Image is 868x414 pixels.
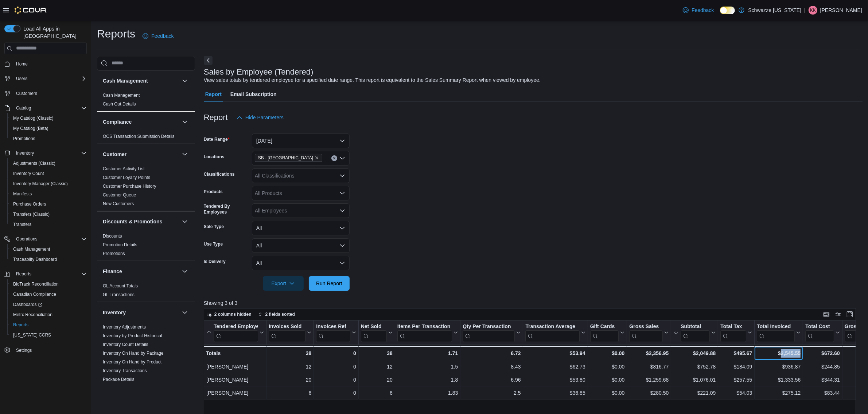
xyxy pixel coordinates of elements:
[804,6,806,15] p: |
[680,3,717,17] a: Feedback
[252,256,350,270] button: All
[590,323,624,342] button: Gift Cards
[10,220,87,229] span: Transfers
[13,312,52,318] span: Metrc Reconciliation
[7,310,90,320] button: Metrc Reconciliation
[525,323,579,342] div: Transaction Average
[13,126,48,131] span: My Catalog (Beta)
[103,233,122,239] span: Discounts
[720,362,752,371] div: $184.09
[16,61,28,67] span: Home
[10,255,60,264] a: Traceabilty Dashboard
[809,6,817,15] div: Kyle Krueger
[204,310,254,319] button: 2 columns hidden
[7,330,90,340] button: [US_STATE] CCRS
[361,349,392,358] div: 38
[10,190,35,198] a: Manifests
[316,349,356,358] div: 0
[10,300,87,309] span: Dashboards
[10,321,87,329] span: Reports
[805,323,840,342] button: Total Cost
[10,280,62,288] a: BioTrack Reconciliation
[397,375,458,384] div: 1.8
[1,269,90,279] button: Reports
[252,238,350,253] button: All
[720,323,746,330] div: Total Tax
[97,91,195,111] div: Cash Management
[269,323,305,330] div: Invoices Sold
[13,222,31,227] span: Transfers
[206,375,264,384] div: [PERSON_NAME]
[103,342,148,347] span: Inventory Count Details
[463,323,515,330] div: Qty Per Transaction
[180,118,189,126] button: Compliance
[673,349,716,358] div: $2,049.88
[10,114,87,123] span: My Catalog (Classic)
[10,179,71,188] a: Inventory Manager (Classic)
[265,311,295,317] span: 2 fields sorted
[103,201,134,206] a: New Customers
[103,234,122,239] a: Discounts
[13,59,87,68] span: Home
[590,375,624,384] div: $0.00
[361,323,386,342] div: Net Sold
[10,310,55,319] a: Metrc Reconciliation
[103,118,132,126] h3: Compliance
[103,175,150,180] a: Customer Loyalty Points
[339,208,345,214] button: Open list of options
[13,171,44,176] span: Inventory Count
[103,351,164,356] a: Inventory On Hand by Package
[204,224,224,230] label: Sale Type
[7,158,90,168] button: Adjustments (Classic)
[204,113,228,122] h3: Report
[10,290,87,299] span: Canadian Compliance
[10,220,34,229] a: Transfers
[206,349,264,358] div: Totals
[7,254,90,264] button: Traceabilty Dashboard
[10,280,87,288] span: BioTrack Reconciliation
[13,235,87,243] span: Operations
[748,6,801,15] p: Schwazze [US_STATE]
[204,259,226,264] label: Is Delivery
[10,124,51,133] a: My Catalog (Beta)
[757,323,801,342] button: Total Invoiced
[13,201,46,207] span: Purchase Orders
[204,189,223,195] label: Products
[10,331,87,339] span: Washington CCRS
[103,134,175,139] span: OCS Transaction Submission Details
[339,190,345,196] button: Open list of options
[252,134,350,148] button: [DATE]
[4,56,87,374] nav: Complex example
[13,104,87,112] span: Catalog
[629,323,669,342] button: Gross Sales
[7,209,90,219] button: Transfers (Classic)
[10,331,54,339] a: [US_STATE] CCRS
[590,349,624,358] div: $0.00
[214,323,258,342] div: Tendered Employee
[103,324,146,330] span: Inventory Adjustments
[7,123,90,134] button: My Catalog (Beta)
[97,232,195,261] div: Discounts & Promotions
[590,362,624,371] div: $0.00
[269,375,311,384] div: 20
[673,323,716,342] button: Subtotal
[13,211,50,217] span: Transfers (Classic)
[339,173,345,179] button: Open list of options
[13,256,57,262] span: Traceabilty Dashboard
[10,134,38,143] a: Promotions
[103,166,145,172] span: Customer Activity List
[103,183,156,189] span: Customer Purchase History
[103,93,140,98] a: Cash Management
[316,323,350,342] div: Invoices Ref
[204,299,863,307] p: Showing 3 of 3
[397,349,458,358] div: 1.71
[1,59,90,69] button: Home
[103,283,138,288] a: GL Account Totals
[720,7,735,14] input: Dark Mode
[20,25,87,40] span: Load All Apps in [GEOGRAPHIC_DATA]
[180,308,189,317] button: Inventory
[681,323,710,330] div: Subtotal
[7,279,90,289] button: BioTrack Reconciliation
